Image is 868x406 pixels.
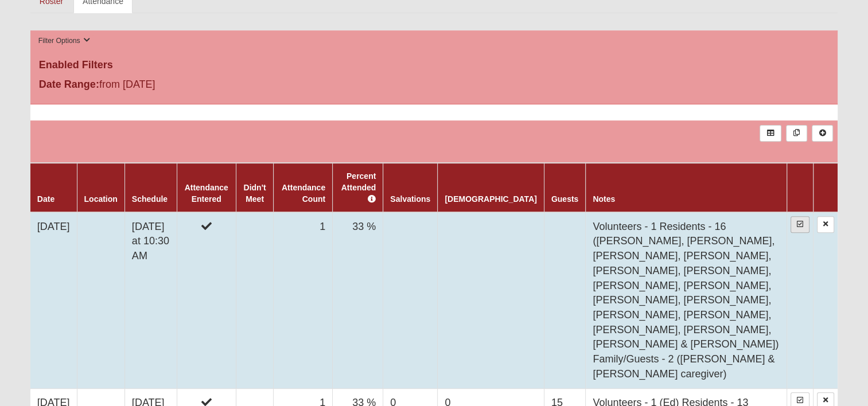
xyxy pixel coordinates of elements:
[438,163,544,212] th: [DEMOGRAPHIC_DATA]
[124,212,177,389] td: [DATE] at 10:30 AM
[593,194,615,204] a: Notes
[760,125,781,142] a: Export to Excel
[282,183,325,204] a: Attendance Count
[817,216,834,233] a: Delete
[786,125,807,142] a: Merge Records into Merge Template
[39,59,829,72] h4: Enabled Filters
[185,183,228,204] a: Attendance Entered
[35,35,94,47] button: Filter Options
[544,163,585,212] th: Guests
[132,194,168,204] a: Schedule
[812,125,833,142] a: Alt+N
[39,77,99,92] label: Date Range:
[274,212,333,389] td: 1
[30,77,299,95] div: from [DATE]
[37,194,55,204] a: Date
[244,183,266,204] a: Didn't Meet
[84,194,118,204] a: Location
[341,171,376,204] a: Percent Attended
[333,212,383,389] td: 33 %
[586,212,787,389] td: Volunteers - 1 Residents - 16 ([PERSON_NAME], [PERSON_NAME], [PERSON_NAME], [PERSON_NAME], [PERSO...
[791,216,809,233] a: Enter Attendance
[30,212,77,389] td: [DATE]
[383,163,438,212] th: Salvations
